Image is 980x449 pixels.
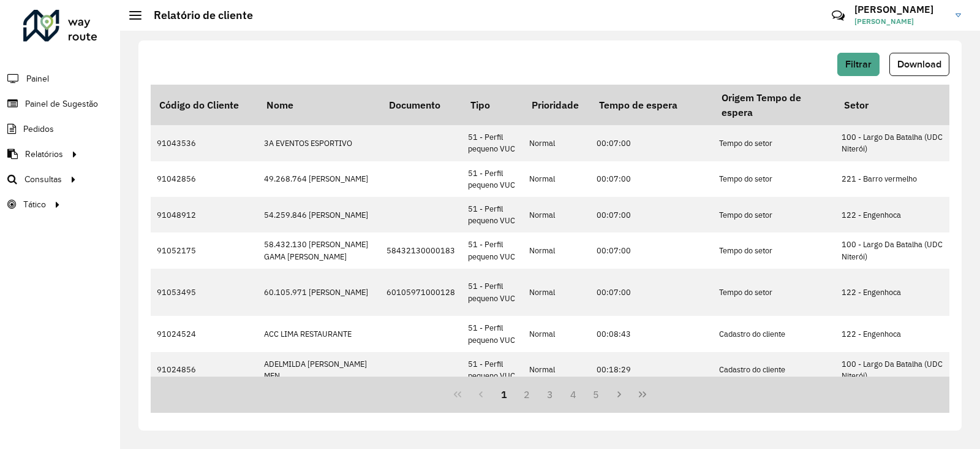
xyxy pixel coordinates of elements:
td: Normal [523,269,590,317]
td: Normal [523,125,590,161]
th: Documento [380,85,462,125]
td: 00:07:00 [590,269,713,317]
td: 00:07:00 [590,125,713,161]
td: Normal [523,352,590,388]
button: Filtrar [837,53,880,76]
th: Código do Cliente [151,85,258,125]
td: 91042856 [151,161,258,197]
td: 49.268.764 [PERSON_NAME] [258,161,380,197]
span: Painel [26,72,49,85]
button: 5 [585,383,608,406]
td: 00:18:29 [590,352,713,388]
td: 51 - Perfil pequeno VUC [462,161,523,197]
th: Origem Tempo de espera [713,85,835,125]
th: Tipo [462,85,523,125]
td: 122 - Engenhoca [835,316,958,351]
td: 221 - Barro vermelho [835,161,958,197]
button: 3 [538,383,562,406]
td: 3A EVENTOS ESPORTIVO [258,125,380,161]
button: Next Page [608,383,631,406]
td: 51 - Perfil pequeno VUC [462,269,523,317]
td: 51 - Perfil pequeno VUC [462,197,523,232]
td: 122 - Engenhoca [835,269,958,317]
td: 51 - Perfil pequeno VUC [462,232,523,268]
span: Download [897,59,941,69]
td: Normal [523,316,590,351]
td: Normal [523,161,590,197]
span: [PERSON_NAME] [854,16,946,27]
td: 60105971000128 [380,269,462,317]
button: Last Page [631,383,654,406]
td: 91048912 [151,197,258,232]
td: Normal [523,232,590,268]
span: Painel de Sugestão [25,98,98,110]
td: 51 - Perfil pequeno VUC [462,316,523,351]
td: Tempo do setor [713,232,835,268]
td: 100 - Largo Da Batalha (UDC Niterói) [835,352,958,388]
td: 54.259.846 [PERSON_NAME] [258,197,380,232]
td: Tempo do setor [713,269,835,317]
td: 51 - Perfil pequeno VUC [462,352,523,388]
td: 91043536 [151,125,258,161]
span: Tático [23,198,46,211]
h3: [PERSON_NAME] [854,4,946,15]
td: 58.432.130 [PERSON_NAME] GAMA [PERSON_NAME] [258,232,380,268]
td: 51 - Perfil pequeno VUC [462,125,523,161]
span: Filtrar [845,59,872,69]
td: Normal [523,197,590,232]
th: Nome [258,85,380,125]
td: 00:07:00 [590,161,713,197]
td: 91024524 [151,316,258,351]
td: 00:08:43 [590,316,713,351]
td: Tempo do setor [713,197,835,232]
span: Pedidos [23,123,54,136]
td: ACC LIMA RESTAURANTE [258,316,380,351]
td: 91052175 [151,232,258,268]
h2: Relatório de cliente [141,9,253,22]
th: Tempo de espera [590,85,713,125]
td: 122 - Engenhoca [835,197,958,232]
button: 4 [562,383,585,406]
td: ADELMILDA [PERSON_NAME] MEN [258,352,380,388]
td: 100 - Largo Da Batalha (UDC Niterói) [835,232,958,268]
td: 00:07:00 [590,197,713,232]
td: 00:07:00 [590,232,713,268]
td: 100 - Largo Da Batalha (UDC Niterói) [835,125,958,161]
td: Cadastro do cliente [713,352,835,388]
td: 91024856 [151,352,258,388]
td: Cadastro do cliente [713,316,835,351]
button: 1 [492,383,516,406]
th: Setor [835,85,958,125]
span: Consultas [24,173,62,186]
span: Relatórios [25,148,63,161]
a: Contato Rápido [825,2,851,29]
button: Download [889,53,949,76]
td: 58432130000183 [380,232,462,268]
button: 2 [515,383,538,406]
td: 91053495 [151,269,258,317]
td: 60.105.971 [PERSON_NAME] [258,269,380,317]
th: Prioridade [523,85,590,125]
td: Tempo do setor [713,125,835,161]
td: Tempo do setor [713,161,835,197]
